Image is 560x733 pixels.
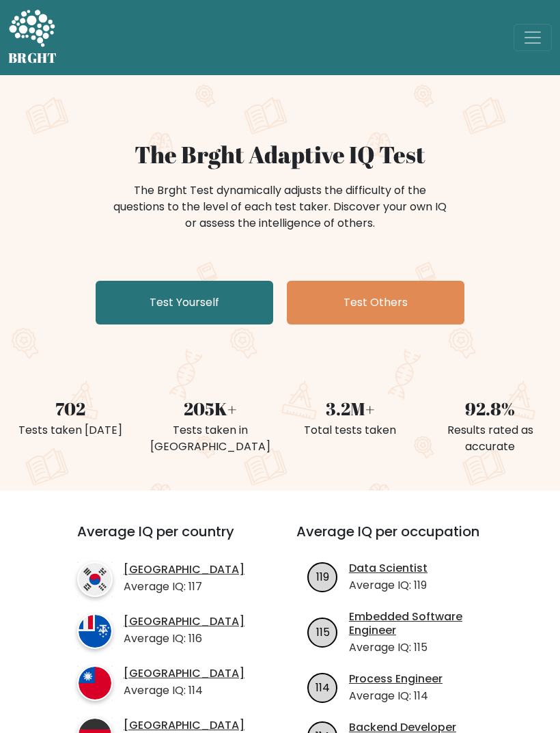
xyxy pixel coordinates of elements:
[77,562,113,597] img: country
[316,569,329,585] text: 119
[148,396,272,422] div: 205K+
[349,672,443,687] a: Process Engineer
[96,281,273,324] a: Test Yourself
[8,422,132,439] div: Tests taken [DATE]
[8,141,552,169] h1: The Brght Adaptive IQ Test
[296,523,499,556] h3: Average IQ per occupation
[288,396,412,422] div: 3.2M+
[124,631,244,647] p: Average IQ: 116
[124,579,244,595] p: Average IQ: 117
[349,688,443,704] p: Average IQ: 114
[124,667,244,681] a: [GEOGRAPHIC_DATA]
[514,24,552,51] button: Toggle navigation
[8,5,57,70] a: BRGHT
[124,719,244,733] a: [GEOGRAPHIC_DATA]
[428,396,552,422] div: 92.8%
[428,422,552,455] div: Results rated as accurate
[287,281,464,324] a: Test Others
[77,665,113,701] img: country
[349,562,428,576] a: Data Scientist
[316,680,330,695] text: 114
[349,639,499,656] p: Average IQ: 115
[77,613,113,649] img: country
[8,396,132,422] div: 702
[124,615,244,629] a: [GEOGRAPHIC_DATA]
[77,523,247,556] h3: Average IQ per country
[124,682,244,699] p: Average IQ: 114
[349,577,428,594] p: Average IQ: 119
[316,624,330,640] text: 115
[349,610,499,639] a: Embedded Software Engineer
[124,563,244,577] a: [GEOGRAPHIC_DATA]
[109,182,451,232] div: The Brght Test dynamically adjusts the difficulty of the questions to the level of each test take...
[148,422,272,455] div: Tests taken in [GEOGRAPHIC_DATA]
[288,422,412,439] div: Total tests taken
[8,50,57,66] h5: BRGHT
